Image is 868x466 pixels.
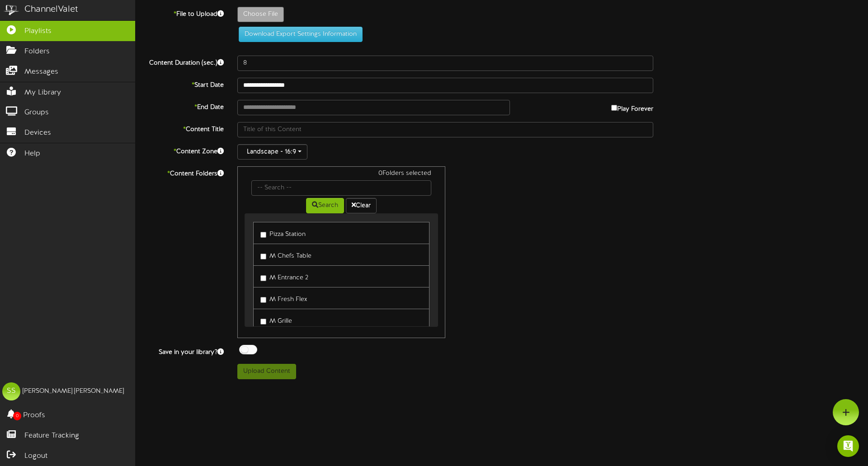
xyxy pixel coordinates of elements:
[239,27,363,42] button: Download Export Settings Information
[237,144,307,160] button: Landscape - 16:9
[260,319,266,325] input: M Grille
[260,227,306,239] label: Pizza Station
[260,254,266,259] input: M Chefs Table
[13,412,21,420] span: 0
[260,275,266,281] input: M Entrance 2
[24,3,78,16] div: ChannelValet
[23,387,124,396] div: [PERSON_NAME] [PERSON_NAME]
[237,364,296,379] button: Upload Content
[260,297,266,303] input: M Fresh Flex
[245,169,438,180] div: 0 Folders selected
[24,88,61,98] span: My Library
[260,249,311,261] label: M Chefs Table
[24,451,47,461] span: Logout
[260,314,292,326] label: M Grille
[260,292,307,304] label: M Fresh Flex
[260,270,308,282] label: M Entrance 2
[251,180,431,196] input: -- Search --
[346,198,377,213] button: Clear
[23,410,45,421] span: Proofs
[24,431,79,441] span: Feature Tracking
[260,232,266,238] input: Pizza Station
[24,47,50,57] span: Folders
[306,198,344,213] button: Search
[24,108,49,118] span: Groups
[24,26,52,37] span: Playlists
[611,100,653,114] label: Play Forever
[24,67,58,77] span: Messages
[237,122,653,137] input: Title of this Content
[611,105,617,111] input: Play Forever
[24,128,51,138] span: Devices
[24,149,40,159] span: Help
[234,31,363,38] a: Download Export Settings Information
[2,382,20,400] div: SS
[837,435,859,457] div: Open Intercom Messenger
